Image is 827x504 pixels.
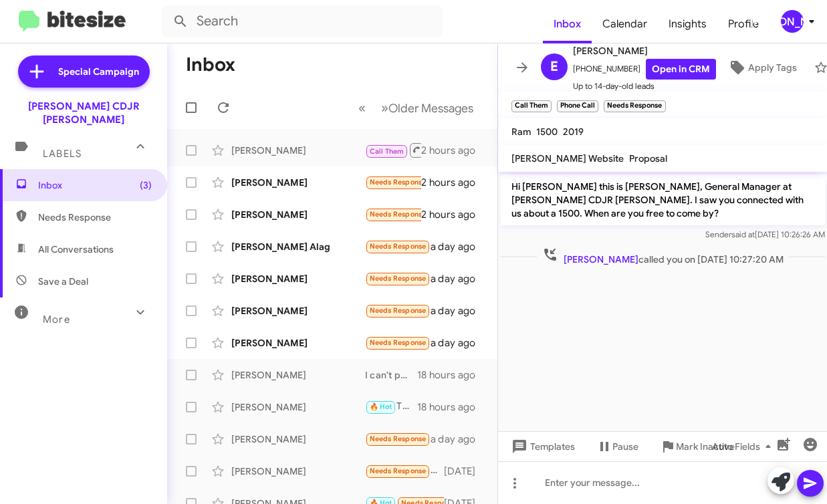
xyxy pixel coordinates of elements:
span: Pause [612,434,638,459]
a: Inbox [543,5,592,43]
span: Needs Response [370,338,427,347]
span: Sender [DATE] 10:26:26 AM [705,229,824,239]
div: This is [PERSON_NAME] Jeep in [GEOGRAPHIC_DATA]. [365,399,417,414]
div: Can I get a quote on this one please [365,239,431,254]
span: Save a Deal [38,275,88,288]
h1: Inbox [186,54,235,76]
span: Up to 14-day-old leads [573,80,716,93]
div: [PERSON_NAME] [231,368,365,382]
button: Previous [350,94,374,122]
span: Needs Response [370,178,427,186]
p: Hi [PERSON_NAME] this is [PERSON_NAME], General Manager at [PERSON_NAME] CDJR [PERSON_NAME]. I sa... [501,174,825,225]
span: Special Campaign [58,65,139,78]
span: [PHONE_NUMBER] [573,59,716,80]
span: Needs Response [370,274,427,283]
div: [PERSON_NAME] [231,465,365,478]
span: Needs Response [370,467,427,475]
span: » [381,100,388,116]
div: [PERSON_NAME] [231,208,365,221]
div: 2 hours ago [421,144,486,157]
div: I like a phone call from a professional sales person.That's been in the business for a while. May... [365,431,431,447]
span: Needs Response [370,210,427,219]
div: a day ago [431,336,487,350]
span: [PERSON_NAME] [563,253,638,265]
button: Pause [586,434,649,459]
small: Call Them [511,100,552,112]
span: 1500 [536,126,558,138]
div: My dad works for [PERSON_NAME], so we do get an employee discount if that makes any difference. [365,463,444,479]
a: Calendar [592,5,658,43]
div: [PERSON_NAME] [231,272,365,285]
span: All Conversations [38,243,114,256]
span: Auto Fields [712,434,776,459]
button: Mark Inactive [649,434,745,459]
span: Needs Response [370,434,427,443]
div: [PERSON_NAME] Alag [231,240,365,253]
span: « [358,100,366,116]
div: a day ago [431,240,487,253]
a: Open in CRM [646,59,716,80]
span: Call Them [370,147,404,156]
div: [PERSON_NAME] [231,144,365,157]
span: Ram [511,126,531,138]
div: Hi we spoke with someone there already. We were looking at Buicks not jeeps but for some reason t... [365,335,431,350]
div: a day ago [431,432,487,446]
span: Proposal [629,152,667,164]
span: Labels [43,148,82,160]
small: Phone Call [557,100,598,112]
button: Templates [498,434,586,459]
div: 2 hours ago [421,208,486,221]
span: Inbox [38,178,152,192]
div: [PERSON_NAME] [231,400,365,414]
span: [PERSON_NAME] [573,43,716,59]
button: [PERSON_NAME] [770,10,812,33]
div: Do you have any Teslas? [365,207,421,222]
span: [PERSON_NAME] Website [511,152,624,164]
span: 2019 [563,126,584,138]
a: Insights [658,5,717,43]
span: called you on [DATE] 10:27:20 AM [536,247,788,266]
span: Apply Tags [748,55,797,80]
div: [PERSON_NAME] [231,304,365,318]
a: Profile [717,5,770,43]
button: Next [373,94,481,122]
div: Inbound Call [365,142,421,158]
div: [PERSON_NAME] [231,336,365,350]
span: Older Messages [388,101,473,116]
div: What is this about [365,303,431,318]
input: Search [162,5,443,37]
button: Auto Fields [701,434,787,459]
span: Needs Response [370,242,427,251]
span: said at [731,229,754,239]
span: Templates [509,434,575,459]
div: a day ago [431,272,487,285]
div: [PERSON_NAME] [231,432,365,446]
span: 🔥 Hot [370,402,392,411]
div: [DATE] [444,465,487,478]
div: ​👍​ to “ Hi [PERSON_NAME] this is [PERSON_NAME], General Manager at [PERSON_NAME] CDJR [PERSON_NA... [365,271,431,286]
div: a day ago [431,304,487,318]
div: [PERSON_NAME] [231,176,365,189]
div: No I'm ok wouldn't get approved anyway had too much negative equity last time with my trade in [365,174,421,190]
div: [PERSON_NAME] [781,10,804,33]
button: Apply Tags [716,55,808,80]
span: E [550,56,558,78]
span: Mark Inactive [676,434,735,459]
div: 18 hours ago [417,368,487,382]
a: Special Campaign [18,55,150,88]
span: (3) [140,178,152,192]
span: Needs Response [370,306,427,315]
nav: Page navigation example [351,94,481,122]
div: 18 hours ago [417,400,487,414]
span: Needs Response [38,211,152,224]
div: 2 hours ago [421,176,486,189]
span: More [43,313,70,326]
small: Needs Response [604,100,665,112]
div: I can't provide pricing details, but I encourage you to visit our dealership to explore the Jeep ... [365,368,417,382]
